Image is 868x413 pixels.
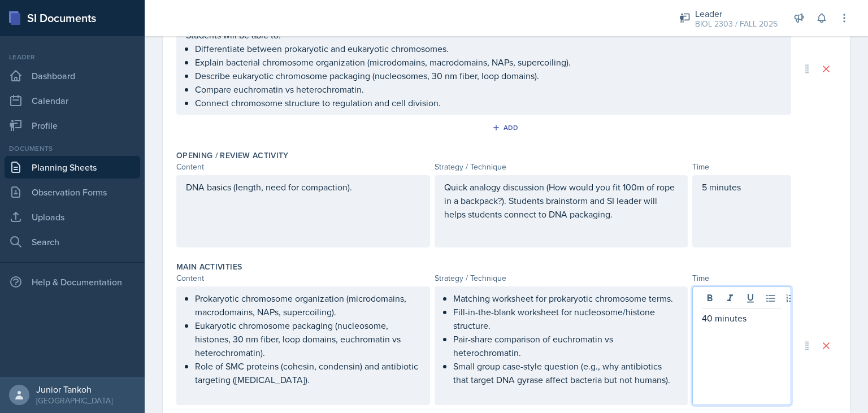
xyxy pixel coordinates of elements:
div: Content [176,161,430,173]
p: Eukaryotic chromosome packaging (nucleosome, histones, 30 nm fiber, loop domains, euchromatin vs ... [195,319,420,359]
div: Time [692,272,791,284]
p: Compare euchromatin vs heterochromatin. [195,82,782,96]
div: Strategy / Technique [435,161,688,173]
div: Content [176,272,430,284]
a: Planning Sheets [5,156,140,179]
p: Fill-in-the-blank worksheet for nucleosome/histone structure. [453,305,679,332]
p: Connect chromosome structure to regulation and cell division. [195,96,782,110]
p: Explain bacterial chromosome organization (microdomains, macrodomains, NAPs, supercoiling). [195,55,782,69]
div: Documents [5,144,140,154]
p: Describe eukaryotic chromosome packaging (nucleosomes, 30 nm fiber, loop domains). [195,69,782,82]
p: Pair-share comparison of euchromatin vs heterochromatin. [453,332,679,359]
div: Help & Documentation [5,271,140,293]
div: Leader [695,7,778,20]
a: Profile [5,114,140,137]
div: [GEOGRAPHIC_DATA] [36,395,112,406]
p: Matching worksheet for prokaryotic chromosome terms. [453,292,679,305]
label: Opening / Review Activity [176,150,289,161]
a: Search [5,231,140,253]
div: Junior Tankoh [36,384,112,395]
p: 5 minutes [702,180,782,194]
div: Strategy / Technique [435,272,688,284]
label: Main Activities [176,261,242,272]
a: Uploads [5,206,140,228]
div: Add [494,123,519,132]
p: Differentiate between prokaryotic and eukaryotic chromosomes. [195,42,782,55]
div: BIOL 2303 / FALL 2025 [695,18,778,30]
p: Quick analogy discussion (How would you fit 100m of rope in a backpack?). Students brainstorm and... [444,180,679,221]
p: Small group case-style question (e.g., why antibiotics that target DNA gyrase affect bacteria but... [453,359,679,386]
div: Time [692,161,791,173]
p: Prokaryotic chromosome organization (microdomains, macrodomains, NAPs, supercoiling). [195,292,420,319]
p: Role of SMC proteins (cohesin, condensin) and antibiotic targeting ([MEDICAL_DATA]). [195,359,420,386]
a: Dashboard [5,64,140,87]
p: DNA basics (length, need for compaction). [186,180,420,194]
button: Add [488,119,525,136]
a: Observation Forms [5,181,140,203]
a: Calendar [5,89,140,112]
p: 40 minutes [702,311,782,325]
div: Leader [5,52,140,62]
